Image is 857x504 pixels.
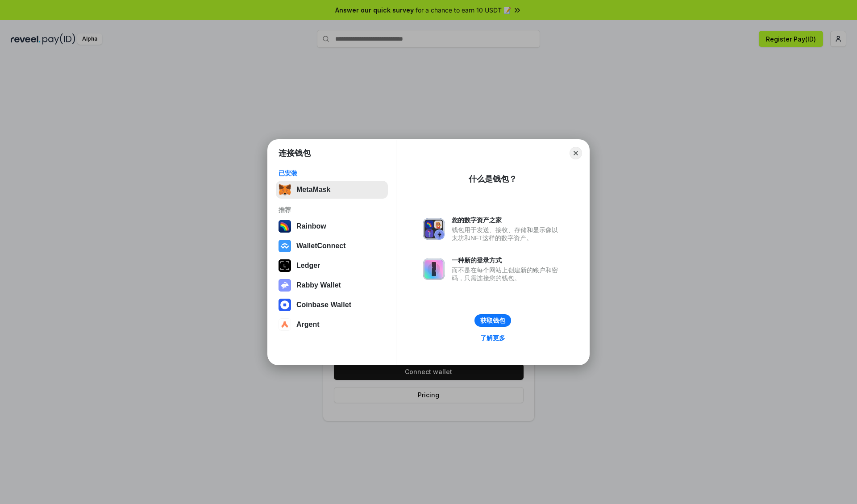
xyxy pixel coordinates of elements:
[276,316,388,333] button: Argent
[276,237,388,255] button: WalletConnect
[475,332,511,344] a: 了解更多
[296,321,320,329] div: Argent
[279,183,291,196] img: svg+xml,%3Csvg%20fill%3D%22none%22%20height%3D%2233%22%20viewBox%3D%220%200%2035%2033%22%20width%...
[279,259,291,272] img: svg+xml,%3Csvg%20xmlns%3D%22http%3A%2F%2Fwww.w3.org%2F2000%2Fsvg%22%20width%3D%2228%22%20height%3...
[480,334,505,342] div: 了解更多
[279,240,291,252] img: svg+xml,%3Csvg%20width%3D%2228%22%20height%3D%2228%22%20viewBox%3D%220%200%2028%2028%22%20fill%3D...
[452,256,562,264] div: 一种新的登录方式
[276,296,388,314] button: Coinbase Wallet
[296,242,346,250] div: WalletConnect
[279,169,385,177] div: 已安装
[452,216,562,224] div: 您的数字资产之家
[276,276,388,294] button: Rabby Wallet
[423,258,445,280] img: svg+xml,%3Csvg%20xmlns%3D%22http%3A%2F%2Fwww.w3.org%2F2000%2Fsvg%22%20fill%3D%22none%22%20viewBox...
[469,174,517,184] div: 什么是钱包？
[279,220,291,233] img: svg+xml,%3Csvg%20width%3D%22120%22%20height%3D%22120%22%20viewBox%3D%220%200%20120%20120%22%20fil...
[570,147,582,159] button: Close
[474,314,511,327] button: 获取钱包
[276,257,388,275] button: Ledger
[423,218,445,240] img: svg+xml,%3Csvg%20xmlns%3D%22http%3A%2F%2Fwww.w3.org%2F2000%2Fsvg%22%20fill%3D%22none%22%20viewBox...
[279,148,311,158] h1: 连接钱包
[296,281,341,289] div: Rabby Wallet
[279,318,291,331] img: svg+xml,%3Csvg%20width%3D%2228%22%20height%3D%2228%22%20viewBox%3D%220%200%2028%2028%22%20fill%3D...
[452,266,562,282] div: 而不是在每个网站上创建新的账户和密码，只需连接您的钱包。
[480,317,505,325] div: 获取钱包
[276,181,388,199] button: MetaMask
[276,217,388,235] button: Rainbow
[296,186,330,194] div: MetaMask
[279,299,291,311] img: svg+xml,%3Csvg%20width%3D%2228%22%20height%3D%2228%22%20viewBox%3D%220%200%2028%2028%22%20fill%3D...
[279,206,385,214] div: 推荐
[296,262,320,270] div: Ledger
[296,222,326,230] div: Rainbow
[452,226,562,242] div: 钱包用于发送、接收、存储和显示像以太坊和NFT这样的数字资产。
[279,279,291,292] img: svg+xml,%3Csvg%20xmlns%3D%22http%3A%2F%2Fwww.w3.org%2F2000%2Fsvg%22%20fill%3D%22none%22%20viewBox...
[296,301,351,309] div: Coinbase Wallet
